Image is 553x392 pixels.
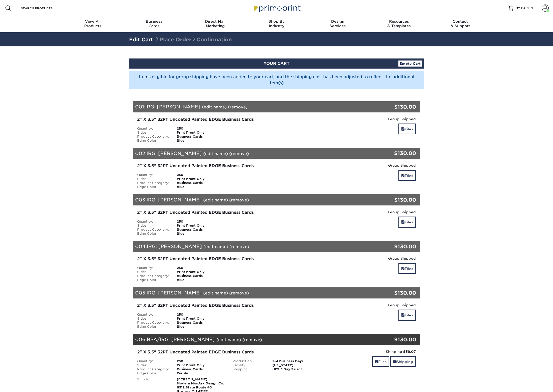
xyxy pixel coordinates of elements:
[137,349,321,355] div: 2" X 3.5" 32PT Uncoated Painted EDGE Business Cards
[398,310,416,320] a: Files
[133,185,173,189] div: Edge Color:
[133,359,173,363] div: Quantity:
[328,116,416,122] div: Group Shipped
[173,220,229,224] div: 250
[133,194,372,205] div: 003:
[401,127,405,131] span: files
[145,104,200,109] span: IRG: [PERSON_NAME]
[173,359,229,363] div: 250
[398,61,422,67] a: Empty Cart
[133,135,173,139] div: Product Category:
[390,356,416,367] a: Shipping
[133,232,173,236] div: Edge Color:
[62,19,124,24] span: View All
[133,313,173,317] div: Quantity:
[133,274,173,278] div: Product Category:
[173,371,229,375] div: Purple
[133,321,173,325] div: Product Category:
[133,287,372,298] div: 005:
[133,220,173,224] div: Quantity:
[368,16,430,32] a: Resources& Templates
[229,151,249,156] a: (remove)
[203,198,228,202] a: (edit name)
[137,116,321,123] div: 2" X 3.5" 32PT Uncoated Painted EDGE Business Cards
[229,359,269,363] div: Production:
[173,181,229,185] div: Business Cards
[133,367,173,371] div: Product Category:
[398,124,416,134] a: Files
[328,209,416,215] div: Group Shipped
[173,325,229,329] div: Blue
[123,19,185,28] div: Cards
[229,198,249,202] a: (remove)
[372,243,416,250] div: $130.00
[173,367,229,371] div: Business Cards
[133,278,173,282] div: Edge Color:
[185,19,246,24] span: Direct Mail
[137,209,321,216] div: 2" X 3.5" 32PT Uncoated Painted EDGE Business Cards
[328,303,416,308] div: Group Shipped
[430,16,491,32] a: Contact& Support
[123,16,185,32] a: BusinessCards
[228,105,248,109] a: (remove)
[133,334,372,345] div: 006:
[246,19,307,28] div: Industry
[398,263,416,274] a: Files
[328,163,416,168] div: Group Shipped
[229,367,269,371] div: Shipping:
[328,349,416,354] div: Shipping:
[264,61,289,66] span: YOUR CART
[269,363,324,367] div: [US_STATE]
[202,105,227,109] a: (edit name)
[203,291,228,295] a: (edit name)
[133,363,173,367] div: Sides:
[123,19,185,24] span: Business
[401,267,405,271] span: files
[133,224,173,228] div: Sides:
[133,139,173,143] div: Edge Color:
[173,363,229,367] div: Print Front Only
[147,150,202,156] span: IRG: [PERSON_NAME]
[173,127,229,131] div: 250
[269,367,324,371] div: UPS 3 Day Select
[173,131,229,135] div: Print Front Only
[147,290,202,295] span: IRG: [PERSON_NAME]
[185,19,246,28] div: Marketing
[133,127,173,131] div: Quantity:
[173,278,229,282] div: Blue
[62,19,124,28] div: Products
[401,313,405,317] span: files
[173,224,229,228] div: Print Front Only
[173,266,229,270] div: 250
[185,16,246,32] a: Direct MailMarketing
[133,317,173,321] div: Sides:
[133,173,173,177] div: Quantity:
[401,220,405,224] span: files
[133,266,173,270] div: Quantity:
[147,244,202,249] span: IRG: [PERSON_NAME]
[229,363,269,367] div: Facility:
[251,3,302,13] img: Primoprint
[133,325,173,329] div: Edge Color:
[147,337,215,342] span: BPA/IRG: [PERSON_NAME]
[307,19,368,24] span: Design
[328,256,416,261] div: Group Shipped
[216,337,241,342] a: (edit name)
[531,6,533,10] span: 9
[62,16,124,32] a: View AllProducts
[430,19,491,24] span: Contact
[173,177,229,181] div: Print Front Only
[368,19,430,28] div: & Templates
[173,232,229,236] div: Blue
[307,19,368,28] div: Services
[515,6,530,10] span: MY CART
[398,170,416,181] a: Files
[133,131,173,135] div: Sides:
[242,337,262,342] a: (remove)
[372,103,416,111] div: $130.00
[372,149,416,157] div: $130.00
[133,181,173,185] div: Product Category:
[203,151,228,156] a: (edit name)
[129,71,424,89] div: Items eligible for group shipping have been added to your cart, and the shipping cost has been ad...
[403,350,416,354] strong: $39.07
